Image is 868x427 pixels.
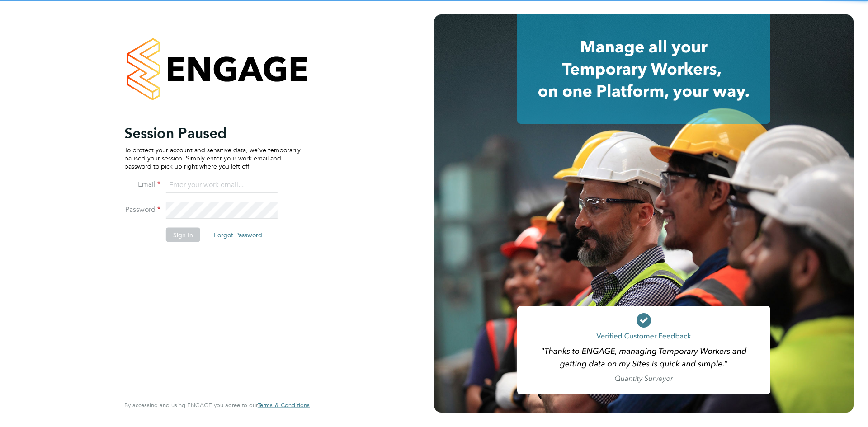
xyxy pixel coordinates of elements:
[124,145,301,170] p: To protect your account and sensitive data, we've temporarily paused your session. Simply enter y...
[124,124,301,142] h2: Session Paused
[166,227,200,242] button: Sign In
[258,402,310,409] a: Terms & Conditions
[124,205,160,214] label: Password
[258,401,310,409] span: Terms & Conditions
[166,177,278,193] input: Enter your work email...
[207,227,269,242] button: Forgot Password
[124,401,310,409] span: By accessing and using ENGAGE you agree to our
[124,179,160,189] label: Email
